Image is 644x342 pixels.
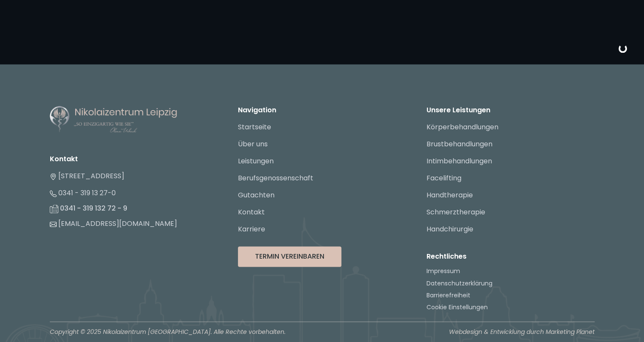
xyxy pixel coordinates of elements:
a: Datenschutzerklärung [426,279,492,287]
a: [EMAIL_ADDRESS][DOMAIN_NAME] [50,219,177,228]
button: Cookie Einstellungen [426,302,488,311]
p: Rechtliches [426,251,595,262]
a: Startseite [238,122,271,132]
button: Termin Vereinbaren [238,246,341,267]
a: Handtherapie [426,190,473,200]
a: Brustbehandlungen [426,139,492,149]
p: Navigation [238,105,406,115]
a: Webdesign & Entwicklung durch Marketing Planet [449,327,595,339]
a: Körperbehandlungen [426,122,498,132]
a: Karriere [238,224,265,234]
a: Barrierefreiheit [426,291,470,299]
a: Gutachten [238,190,275,200]
a: Berufsgenossenschaft [238,173,313,183]
a: Intimbehandlungen [426,156,492,166]
li: 0341 - 319 132 72 - 9 [50,202,218,215]
p: Copyright © 2025 Nikolaizentrum [GEOGRAPHIC_DATA]. Alle Rechte vorbehalten. [50,327,286,336]
a: Über uns [238,139,268,149]
a: Leistungen [238,156,274,166]
p: Unsere Leistungen [426,105,595,115]
a: Impressum [426,267,460,275]
img: Nikolaizentrum Leipzig - Logo [50,105,177,134]
a: Facelifting [426,173,461,183]
a: Schmerztherapie [426,207,485,217]
a: Kontakt [238,207,265,217]
li: Kontakt [50,154,218,164]
a: 0341 - 319 13 27-0 [50,188,116,198]
a: Handchirurgie [426,224,473,234]
a: [STREET_ADDRESS] [50,171,124,181]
